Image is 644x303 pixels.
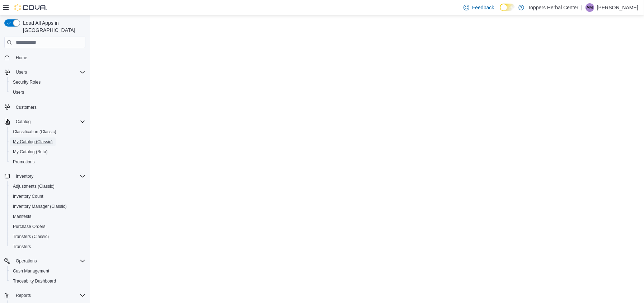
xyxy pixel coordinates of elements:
[13,257,40,265] button: Operations
[13,117,85,126] span: Catalog
[586,3,594,12] div: Audrey Murphy
[10,148,85,156] span: My Catalog (Beta)
[10,232,52,241] a: Transfers (Classic)
[10,232,85,241] span: Transfers (Classic)
[13,278,56,284] span: Traceabilty Dashboard
[10,277,85,285] span: Traceabilty Dashboard
[7,147,88,157] button: My Catalog (Beta)
[10,137,56,146] a: My Catalog (Classic)
[7,127,88,137] button: Classification (Classic)
[1,290,88,300] button: Reports
[7,222,88,232] button: Purchase Orders
[7,181,88,191] button: Adjustments (Classic)
[7,191,88,201] button: Inventory Count
[1,117,88,127] button: Catalog
[1,171,88,181] button: Inventory
[10,127,85,136] span: Classification (Classic)
[1,67,88,77] button: Users
[13,291,34,300] button: Reports
[20,19,85,34] span: Load All Apps in [GEOGRAPHIC_DATA]
[13,234,49,239] span: Transfers (Classic)
[10,182,85,191] span: Adjustments (Classic)
[7,276,88,286] button: Traceabilty Dashboard
[7,77,88,87] button: Security Roles
[472,4,494,11] span: Feedback
[7,137,88,147] button: My Catalog (Classic)
[10,127,59,136] a: Classification (Classic)
[14,4,47,11] img: Cova
[13,53,30,62] a: Home
[13,117,33,126] button: Catalog
[10,212,34,221] a: Manifests
[13,89,24,95] span: Users
[581,3,583,12] p: |
[13,68,30,76] button: Users
[13,172,36,181] button: Inventory
[1,102,88,112] button: Customers
[1,52,88,63] button: Home
[13,68,85,76] span: Users
[528,3,578,12] p: Toppers Herbal Center
[10,182,57,191] a: Adjustments (Classic)
[7,211,88,222] button: Manifests
[13,214,31,219] span: Manifests
[10,212,85,221] span: Manifests
[7,232,88,242] button: Transfers (Classic)
[10,158,85,166] span: Promotions
[7,242,88,252] button: Transfers
[10,88,27,97] a: Users
[13,102,85,111] span: Customers
[13,172,85,181] span: Inventory
[13,204,67,209] span: Inventory Manager (Classic)
[10,202,70,211] a: Inventory Manager (Classic)
[13,139,53,145] span: My Catalog (Classic)
[13,291,85,300] span: Reports
[13,103,39,112] a: Customers
[10,242,85,251] span: Transfers
[10,267,85,275] span: Cash Management
[13,159,35,165] span: Promotions
[10,277,59,285] a: Traceabilty Dashboard
[16,104,37,110] span: Customers
[16,119,30,125] span: Catalog
[10,222,48,231] a: Purchase Orders
[13,149,48,155] span: My Catalog (Beta)
[16,258,37,264] span: Operations
[597,3,638,12] p: [PERSON_NAME]
[13,53,85,62] span: Home
[13,224,46,229] span: Purchase Orders
[13,183,55,189] span: Adjustments (Classic)
[16,173,33,179] span: Inventory
[10,88,85,97] span: Users
[10,222,85,231] span: Purchase Orders
[13,268,49,274] span: Cash Management
[10,78,43,87] a: Security Roles
[13,79,41,85] span: Security Roles
[16,293,31,298] span: Reports
[1,256,88,266] button: Operations
[500,4,515,11] input: Dark Mode
[10,158,38,166] a: Promotions
[7,201,88,211] button: Inventory Manager (Classic)
[13,244,31,250] span: Transfers
[587,3,593,12] span: AM
[10,192,85,201] span: Inventory Count
[13,194,43,199] span: Inventory Count
[7,266,88,276] button: Cash Management
[461,0,497,15] a: Feedback
[10,137,85,146] span: My Catalog (Classic)
[10,242,34,251] a: Transfers
[16,69,27,75] span: Users
[10,192,46,201] a: Inventory Count
[7,157,88,167] button: Promotions
[10,78,85,87] span: Security Roles
[13,129,56,135] span: Classification (Classic)
[10,267,52,275] a: Cash Management
[7,87,88,97] button: Users
[13,257,85,265] span: Operations
[10,148,51,156] a: My Catalog (Beta)
[16,55,27,61] span: Home
[10,202,85,211] span: Inventory Manager (Classic)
